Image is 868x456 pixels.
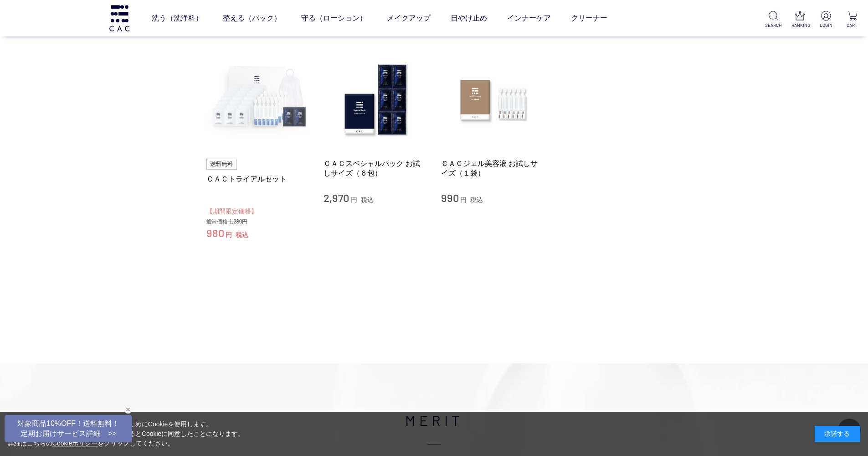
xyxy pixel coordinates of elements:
div: 承諾する [815,426,860,442]
a: 洗う（洗浄料） [152,5,203,31]
span: 980 [206,226,224,239]
a: 日やけ止め [451,5,487,31]
span: 円 [226,231,232,238]
a: メイクアップ [387,5,431,31]
p: LOGIN [817,22,834,29]
a: LOGIN [817,11,834,29]
img: ＣＡＣジェル美容液 お試しサイズ（１袋） [441,48,545,152]
img: logo [108,5,131,31]
a: SEARCH [765,11,782,29]
span: 990 [441,191,459,204]
a: ＣＡＣトライアルセット [206,174,310,184]
div: 【期間限定価格】 [206,206,310,217]
img: ＣＡＣトライアルセット [206,48,310,152]
span: 税込 [236,231,248,238]
span: 円 [351,196,357,203]
div: 通常価格 1,280円 [206,218,310,226]
img: ＣＡＣスペシャルパック お試しサイズ（６包） [324,48,427,152]
span: 税込 [470,196,483,203]
a: RANKING [791,11,808,29]
p: RANKING [791,22,808,29]
span: 円 [460,196,467,203]
span: 税込 [361,196,374,203]
p: CART [844,22,861,29]
a: クリーナー [571,5,607,31]
a: インナーケア [507,5,551,31]
p: SEARCH [765,22,782,29]
a: 整える（パック） [223,5,281,31]
span: 2,970 [324,191,349,204]
a: ＣＡＣスペシャルパック お試しサイズ（６包） [324,159,427,178]
a: 守る（ローション） [301,5,367,31]
a: CART [844,11,861,29]
img: 送料無料 [206,159,237,170]
a: ＣＡＣジェル美容液 お試しサイズ（１袋） [441,159,545,178]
